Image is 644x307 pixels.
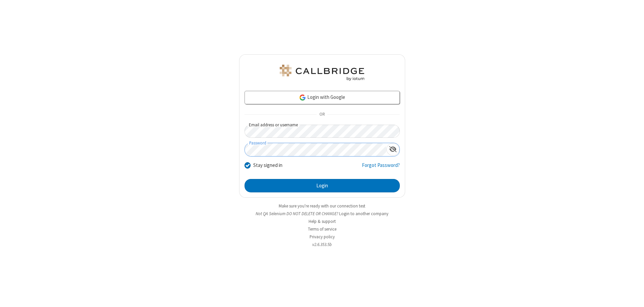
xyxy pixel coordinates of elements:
a: Terms of service [308,226,336,232]
a: Login with Google [245,91,400,104]
a: Forgot Password? [362,162,400,174]
img: google-icon.png [299,94,306,101]
button: Login [245,179,400,192]
input: Email address or username [245,125,400,138]
div: Show password [386,143,399,156]
a: Privacy policy [310,234,335,240]
li: v2.6.353.5b [239,241,405,248]
label: Stay signed in [253,162,282,169]
button: Login to another company [339,210,388,217]
li: Not QA Selenium DO NOT DELETE OR CHANGE? [239,210,405,217]
input: Password [245,143,386,156]
span: OR [317,110,327,119]
a: Help & support [309,219,336,224]
img: QA Selenium DO NOT DELETE OR CHANGE [278,65,366,81]
a: Make sure you're ready with our connection test [279,203,365,209]
iframe: Chat [627,290,639,302]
